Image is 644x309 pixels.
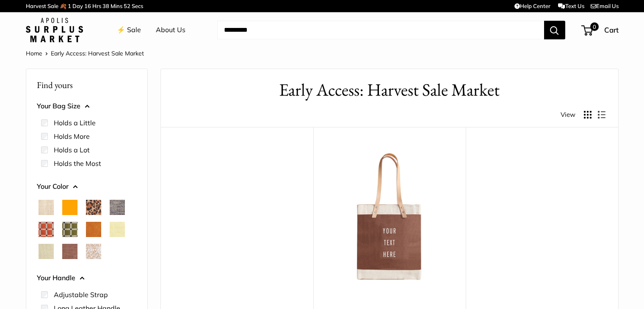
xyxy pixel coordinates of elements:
[39,222,54,237] button: Chenille Window Brick
[102,3,109,9] span: 38
[217,21,544,39] input: Search...
[558,3,584,9] a: Text Us
[84,3,91,9] span: 16
[86,244,101,259] button: White Porcelain
[582,23,619,37] a: 0 Cart
[86,222,101,237] button: Cognac
[62,222,77,237] button: Chenille Window Sage
[124,3,130,9] span: 52
[132,3,143,9] span: Secs
[54,131,90,141] label: Holds More
[474,148,610,284] a: Market Bag in MustangMarket Bag in Mustang
[26,48,144,59] nav: Breadcrumb
[591,3,619,9] a: Email Us
[92,3,101,9] span: Hrs
[54,118,96,128] label: Holds a Little
[39,200,54,215] button: Natural
[54,145,90,155] label: Holds a Lot
[322,148,457,284] a: Market Tote in MustangMarket Tote in Mustang
[561,109,575,121] span: View
[514,3,550,9] a: Help Center
[68,3,71,9] span: 1
[39,244,54,259] button: Mint Sorbet
[598,111,605,119] button: Display products as list
[156,24,185,36] a: About Us
[26,50,42,57] a: Home
[37,77,137,93] p: Find yours
[544,21,565,39] button: Search
[604,25,619,34] span: Cart
[111,3,122,9] span: Mins
[54,158,101,168] label: Holds the Most
[322,148,457,284] img: Market Tote in Mustang
[117,24,141,36] a: ⚡️ Sale
[62,244,77,259] button: Mustang
[37,180,137,193] button: Your Color
[590,22,598,31] span: 0
[37,272,137,284] button: Your Handle
[72,3,83,9] span: Day
[174,77,605,102] h1: Early Access: Harvest Sale Market
[26,18,83,42] img: Apolis: Surplus Market
[51,50,144,57] span: Early Access: Harvest Sale Market
[37,100,137,113] button: Your Bag Size
[110,200,125,215] button: Chambray
[584,111,591,119] button: Display products as grid
[62,200,77,215] button: Orange
[86,200,101,215] button: Cheetah
[54,290,108,300] label: Adjustable Strap
[110,222,125,237] button: Daisy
